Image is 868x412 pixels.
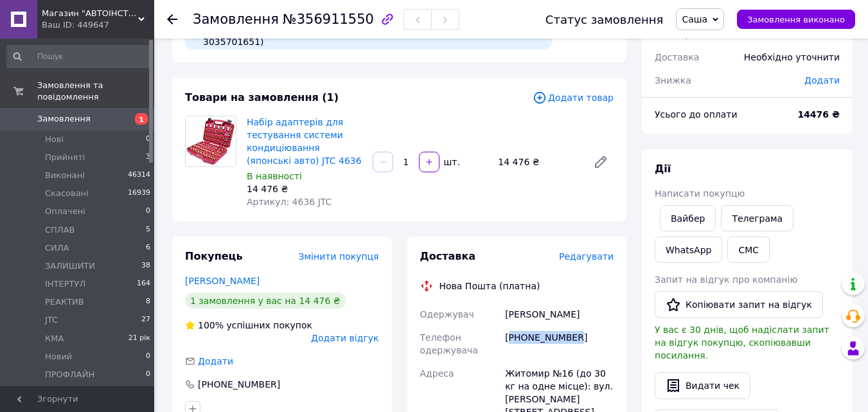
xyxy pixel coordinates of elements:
[137,279,150,287] font: 164
[42,8,138,19] span: Магазин "АВТОІНСТРУМЕНТ"
[727,237,770,263] button: СМС
[311,333,378,343] font: Додати відгук
[198,356,233,366] font: Додати
[45,315,58,325] font: JTC
[198,379,280,390] font: [PHONE_NUMBER]
[6,45,152,68] input: Пошук
[545,13,664,26] font: Статус замовлення
[139,115,144,123] font: 1
[37,80,103,102] font: Замовлення та повідомлення
[128,170,150,179] font: 46314
[185,250,243,262] font: Покупець
[439,281,540,291] font: Нова Пошта (платна)
[505,332,587,343] font: [PHONE_NUMBER]
[747,15,845,24] font: Замовлення виконано
[247,184,288,194] font: 14 476 ₴
[128,334,150,342] font: 21 рік
[146,352,150,360] font: 0
[226,320,312,330] font: успішних покупок
[141,315,150,323] font: 27
[185,276,260,286] a: [PERSON_NAME]
[671,213,705,224] font: Вайбер
[45,352,72,361] font: Новий
[655,372,750,399] button: Видати чек
[45,297,84,307] font: РЕАКТИВ
[732,213,783,224] font: Телеграма
[45,188,89,198] font: Скасовані
[128,188,150,197] font: 16939
[420,368,454,379] font: Адреса
[737,10,855,29] button: Замовлення виконано
[45,243,69,253] font: СИЛА
[797,109,840,120] font: 14476 ₴
[141,261,150,269] font: 38
[146,297,150,305] font: 8
[299,251,379,262] font: Змінити покупця
[186,116,236,166] img: Набір адаптерів для тестування системи кондиціювання (японські авто) JTC 4636
[185,91,339,103] font: Товари на замовлення (1)
[146,206,150,215] font: 0
[686,381,740,391] font: Видати чек
[45,279,85,289] font: ІНТЕРТУЛ
[146,243,150,251] font: 6
[146,152,150,161] font: 3
[45,261,95,271] font: ЗАЛИШИТИ
[655,237,722,263] a: WhatsApp
[660,205,716,231] a: Вайбер
[193,12,279,27] font: Замовлення
[198,320,224,330] font: 100%
[655,274,797,285] font: Запит на відгук про компанію
[655,29,691,39] font: 1 товар
[533,91,614,105] span: Додати товар
[146,225,150,233] font: 5
[42,8,166,18] font: Магазин "АВТОІНСТРУМЕНТ"
[45,152,85,162] font: Прийняті
[146,134,150,143] font: 0
[45,134,64,144] font: Нові
[45,170,85,180] font: Виконані
[42,19,154,31] div: Ваш ID: 449647
[45,334,64,343] font: КМА
[420,309,474,319] font: Одержувач
[45,206,85,216] font: Оплачені
[655,52,699,62] font: Доставка
[443,157,459,167] font: шт.
[45,225,75,235] font: СПЛАВ
[37,114,91,123] font: Замовлення
[45,370,94,379] font: ПРОФЛАЙН
[559,251,614,262] font: Редагувати
[655,291,823,318] button: Копіювати запит на відгук
[655,75,691,85] font: Знижка
[247,197,332,207] font: Артикул: 4636 JTC
[799,29,840,39] font: 14 476 ₴
[283,12,374,27] font: №356911550
[167,13,177,26] div: Повернутись назад
[686,300,812,310] font: Копіювати запит на відгук
[655,188,745,199] font: Написати покупцю
[37,394,78,404] font: Згорнути
[588,149,614,175] a: Редагувати
[804,75,840,85] font: Додати
[655,109,738,120] font: Усього до оплати
[247,117,362,166] a: Набір адаптерів для тестування системи кондиціювання (японські авто) JTC 4636
[247,171,302,181] font: В наявності
[721,205,793,231] a: Телеграма
[505,309,580,319] font: [PERSON_NAME]
[738,245,759,255] font: СМС
[420,250,476,262] font: Доставка
[498,157,539,167] font: 14 476 ₴
[548,93,614,103] font: Додати товар
[420,332,478,355] font: Телефон одержувача
[682,14,707,24] font: Саша
[190,296,341,306] font: 1 замовлення у вас на 14 476 ₴
[146,370,150,378] font: 0
[655,325,829,361] font: У вас є 30 днів, щоб надіслати запит на відгук покупцю, скопіювавши посилання.
[666,245,711,255] font: WhatsApp
[655,163,671,175] font: Дії
[744,52,840,62] font: Необхідно уточнити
